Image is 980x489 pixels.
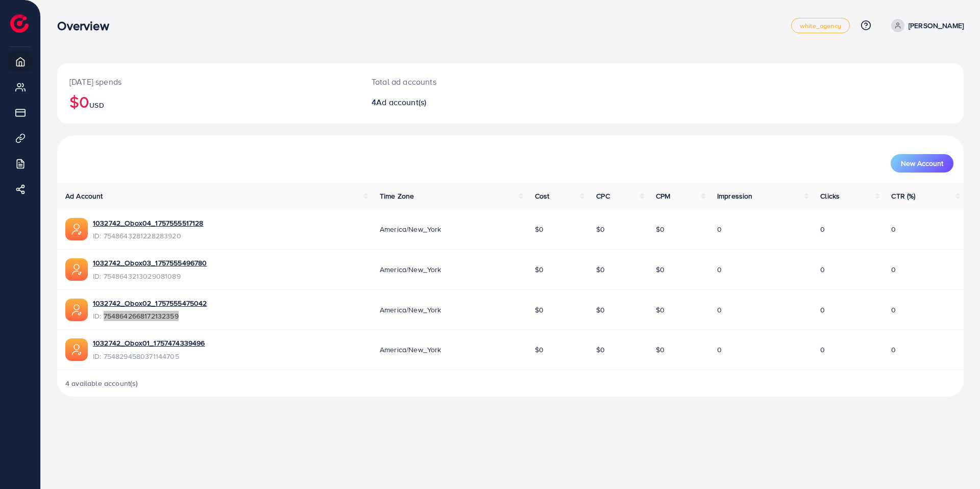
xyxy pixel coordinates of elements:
[891,305,896,315] span: 0
[372,97,574,107] h2: 4
[535,191,550,201] span: Cost
[65,191,103,201] span: Ad Account
[65,338,88,361] img: ic-ads-acc.e4c84228.svg
[820,345,825,355] span: 0
[89,100,104,110] span: USD
[820,264,825,275] span: 0
[535,345,544,355] span: $0
[380,224,442,234] span: America/New_York
[820,305,825,315] span: 0
[596,305,605,315] span: $0
[717,224,722,234] span: 0
[69,92,347,111] h2: $0
[717,305,722,315] span: 0
[656,191,670,201] span: CPM
[820,224,825,234] span: 0
[93,351,205,361] span: ID: 7548294580371144705
[93,338,205,348] a: 1032742_Obox01_1757474339496
[596,345,605,355] span: $0
[57,18,117,33] h3: Overview
[376,96,426,108] span: Ad account(s)
[380,191,414,201] span: Time Zone
[891,154,953,173] button: New Account
[891,191,915,201] span: CTR (%)
[596,191,609,201] span: CPC
[909,19,964,32] p: [PERSON_NAME]
[93,258,207,268] a: 1032742_Obox03_1757555496780
[656,224,665,234] span: $0
[65,378,138,388] span: 4 available account(s)
[717,191,753,201] span: Impression
[93,218,203,228] a: 1032742_Obox04_1757555517128
[65,299,88,321] img: ic-ads-acc.e4c84228.svg
[791,18,850,33] a: white_agency
[937,443,972,481] iframe: Chat
[535,305,544,315] span: $0
[372,76,574,88] p: Total ad accounts
[65,218,88,240] img: ic-ads-acc.e4c84228.svg
[380,345,442,355] span: America/New_York
[891,345,896,355] span: 0
[93,231,203,241] span: ID: 7548643281228283920
[800,22,841,29] span: white_agency
[93,311,207,321] span: ID: 7548642668172132359
[891,264,896,275] span: 0
[656,264,665,275] span: $0
[93,271,207,281] span: ID: 7548643213029081089
[656,345,665,355] span: $0
[820,191,840,201] span: Clicks
[717,345,722,355] span: 0
[887,19,964,32] a: [PERSON_NAME]
[10,14,29,33] img: logo
[717,264,722,275] span: 0
[535,264,544,275] span: $0
[596,224,605,234] span: $0
[901,160,943,167] span: New Account
[891,224,896,234] span: 0
[596,264,605,275] span: $0
[69,76,347,88] p: [DATE] spends
[380,305,442,315] span: America/New_York
[380,264,442,275] span: America/New_York
[65,258,88,281] img: ic-ads-acc.e4c84228.svg
[535,224,544,234] span: $0
[656,305,665,315] span: $0
[93,298,207,308] a: 1032742_Obox02_1757555475042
